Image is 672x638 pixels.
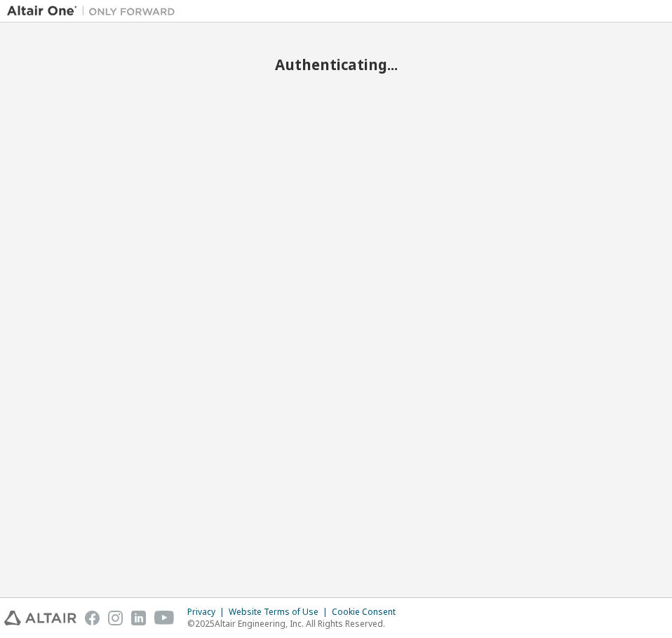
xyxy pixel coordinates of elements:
[7,55,665,74] h2: Authenticating...
[154,611,175,625] img: youtube.svg
[4,611,76,625] img: altair_logo.svg
[108,611,123,625] img: instagram.svg
[187,618,404,630] p: © 2025 Altair Engineering, Inc. All Rights Reserved.
[85,611,100,625] img: facebook.svg
[332,606,404,618] div: Cookie Consent
[229,606,332,618] div: Website Terms of Use
[131,611,146,625] img: linkedin.svg
[7,4,182,18] img: Altair One
[187,606,229,618] div: Privacy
